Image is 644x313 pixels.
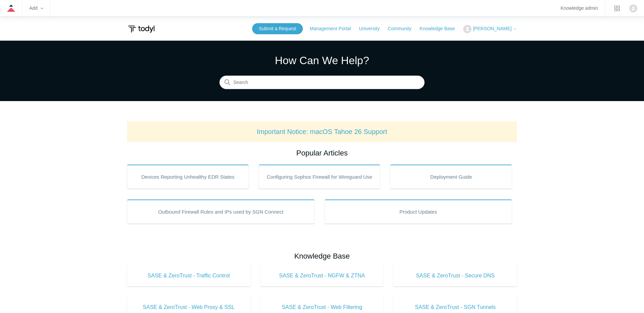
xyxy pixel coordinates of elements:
[260,265,384,286] a: SASE & ZeroTrust - NGFW & ZTNA
[325,199,512,224] a: Product Updates
[127,199,315,224] a: Outbound Firewall Rules and IPs used by SGN Connect
[629,4,637,12] img: user avatar
[473,26,512,31] span: [PERSON_NAME]
[271,272,374,280] span: SASE & ZeroTrust - NGFW & ZTNA
[420,25,462,32] a: Knowledge Base
[271,303,374,311] span: SASE & ZeroTrust - Web Filtering
[127,265,250,286] a: SASE & ZeroTrust - Traffic Control
[359,25,386,32] a: University
[390,165,512,189] a: Deployment Guide
[127,147,517,159] h2: Popular Articles
[629,4,637,12] zd-hc-trigger: Click your profile icon to open the profile menu
[463,25,517,33] button: [PERSON_NAME]
[127,23,156,35] img: Todyl Support Center Help Center home page
[137,272,240,280] span: SASE & ZeroTrust - Traffic Control
[252,23,303,34] a: Submit a Request
[29,6,43,10] zd-hc-trigger: Add
[404,272,507,280] span: SASE & ZeroTrust - Secure DNS
[394,265,517,286] a: SASE & ZeroTrust - Secure DNS
[219,52,425,69] h1: How Can We Help?
[137,303,240,311] span: SASE & ZeroTrust - Web Proxy & SSL
[127,165,249,189] a: Devices Reporting Unhealthy EDR States
[259,165,380,189] a: Configuring Sophos Firewall for Wireguard Use
[257,128,387,135] a: Important Notice: macOS Tahoe 26 Support
[127,251,517,262] h2: Knowledge Base
[219,76,425,89] input: Search
[310,25,358,32] a: Management Portal
[561,6,598,10] a: Knowledge admin
[388,25,418,32] a: Community
[404,303,507,311] span: SASE & ZeroTrust - SGN Tunnels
